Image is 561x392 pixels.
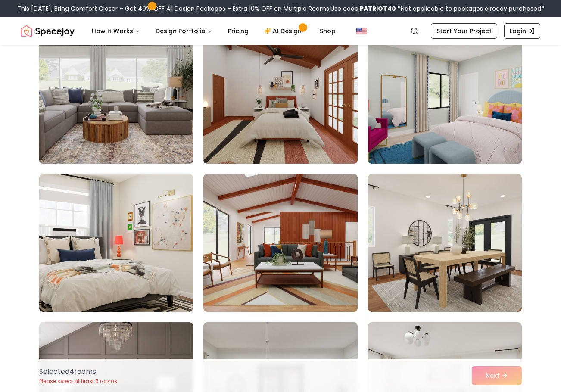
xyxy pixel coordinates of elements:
[368,26,522,164] img: Room room-9
[368,174,522,312] img: Room room-12
[330,4,396,13] span: Use code:
[21,22,75,40] a: Spacejoy
[17,4,544,13] div: This [DATE], Bring Comfort Closer – Get 40% OFF All Design Packages + Extra 10% OFF on Multiple R...
[313,22,343,40] a: Shop
[431,23,497,39] a: Start Your Project
[396,4,544,13] span: *Not applicable to packages already purchased*
[360,4,396,13] b: PATRIOT40
[203,26,357,164] img: Room room-8
[221,22,256,40] a: Pricing
[149,22,219,40] button: Design Portfolio
[21,17,540,45] nav: Global
[257,22,311,40] a: AI Design
[85,22,343,40] nav: Main
[504,23,540,39] a: Login
[85,22,147,40] button: How It Works
[203,174,357,312] img: Room room-11
[356,26,367,36] img: United States
[21,22,75,40] img: Spacejoy Logo
[39,367,117,377] p: Selected 4 room s
[39,174,193,312] img: Room room-10
[35,22,197,167] img: Room room-7
[39,378,117,385] p: Please select at least 5 rooms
